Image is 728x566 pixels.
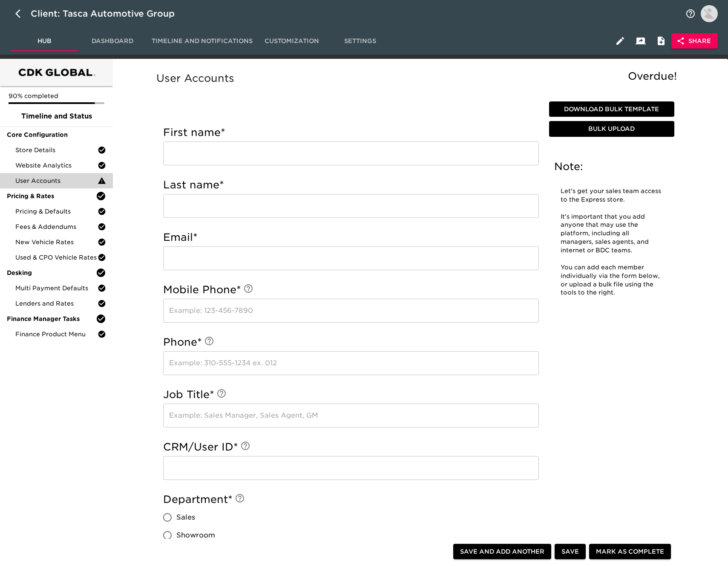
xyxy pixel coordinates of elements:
[680,3,701,24] button: notifications
[176,530,215,540] span: Showroom
[176,512,195,523] span: Sales
[156,72,681,85] h5: User Accounts
[163,283,539,297] h5: Mobile Phone
[7,269,96,277] span: Desking
[163,178,539,192] h5: Last name
[15,161,98,170] span: Website Analytics
[163,126,539,139] h5: First name
[163,440,539,454] h5: CRM/User ID
[651,31,671,51] button: Internal Notes and Comments
[453,544,551,560] button: Save and Add Another
[163,231,539,244] h5: Email
[628,70,677,82] span: Overdue!
[83,36,141,46] span: Dashboard
[163,299,539,323] input: Example: 123-456-7890
[549,121,674,137] button: Bulk Upload
[15,146,98,154] span: Store Details
[9,92,104,100] p: 90% completed
[152,36,253,46] span: Timeline and Notifications
[15,299,98,308] span: Lenders and Rates
[549,101,674,117] button: Download Bulk Template
[163,493,539,506] h5: Department
[561,546,579,557] span: Save
[701,5,718,22] img: Profile
[552,104,671,115] span: Download Bulk Template
[15,238,98,246] span: New Vehicle Rates
[15,222,98,231] span: Fees & Addendums
[7,130,106,139] span: Core Configuration
[15,253,98,262] span: Used & CPO Vehicle Rates
[15,176,98,185] span: User Accounts
[596,546,664,557] span: Mark as Complete
[671,33,718,49] button: Share
[15,207,98,216] span: Pricing & Defaults
[163,351,539,375] input: Example: 310-555-1234 ex. 012
[15,36,73,46] span: Hub
[610,31,630,51] button: Edit Hub
[15,284,98,292] span: Multi Payment Defaults
[263,36,321,46] span: Customization
[163,335,539,349] h5: Phone
[555,544,586,560] button: Save
[678,36,711,46] span: Share
[561,213,663,255] p: It's important that you add anyone that may use the platform, including all managers, sales agent...
[15,330,98,338] span: Finance Product Menu
[561,187,663,204] p: Let's get your sales team access to the Express store.
[561,263,663,297] p: You can add each member individually via the form below, or upload a bulk file using the tools to...
[163,404,539,427] input: Example: Sales Manager, Sales Agent, GM
[331,36,389,46] span: Settings
[630,31,651,51] button: Client View
[31,7,187,20] div: Client: Tasca Automotive Group
[163,388,539,401] h5: Job Title
[589,544,671,560] button: Mark as Complete
[7,315,96,323] span: Finance Manager Tasks
[554,160,669,173] h5: Note:
[7,192,96,200] span: Pricing & Rates
[460,546,544,557] span: Save and Add Another
[7,111,106,121] span: Timeline and Status
[552,124,671,134] span: Bulk Upload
